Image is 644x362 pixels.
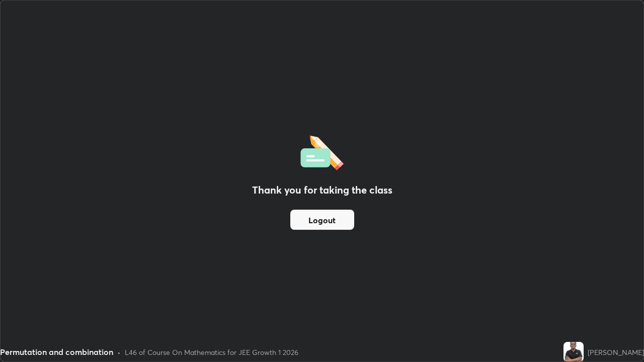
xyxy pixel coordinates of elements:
[290,210,354,230] button: Logout
[125,347,298,357] div: L46 of Course On Mathematics for JEE Growth 1 2026
[300,132,344,170] img: offlineFeedback.1438e8b3.svg
[117,347,121,357] div: •
[588,347,644,357] div: [PERSON_NAME]
[252,183,392,198] h2: Thank you for taking the class
[563,342,584,362] img: 68f5c4e3b5444b35b37347a9023640a5.jpg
